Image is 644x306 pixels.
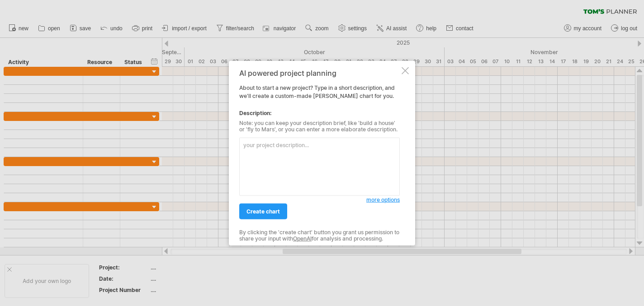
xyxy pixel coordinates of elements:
div: AI powered project planning [239,69,400,77]
a: create chart [239,204,287,219]
a: more options [366,196,400,204]
a: OpenAI [293,235,312,242]
span: create chart [246,208,280,215]
span: more options [366,196,400,203]
div: About to start a new project? Type in a short description, and we'll create a custom-made [PERSON... [239,69,400,237]
div: Description: [239,109,400,117]
div: By clicking the 'create chart' button you grant us permission to share your input with for analys... [239,229,400,242]
div: Note: you can keep your description brief, like 'build a house' or 'fly to Mars', or you can ente... [239,120,400,133]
